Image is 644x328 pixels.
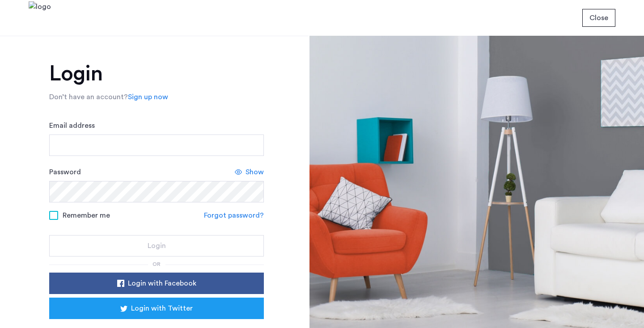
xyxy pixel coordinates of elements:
img: logo [29,1,51,35]
button: button [49,235,264,257]
span: Remember me [63,210,110,221]
button: button [49,273,264,294]
label: Email address [49,120,95,131]
span: Login with Twitter [131,303,193,314]
h1: Login [49,63,264,84]
span: Login [148,240,166,251]
a: Sign up now [128,92,168,102]
label: Password [49,167,81,177]
span: Close [589,13,608,23]
span: Don’t have an account? [49,93,128,101]
a: Forgot password? [204,210,264,221]
span: or [153,261,161,267]
button: button [582,9,615,27]
span: Show [246,167,264,177]
button: button [49,298,264,319]
span: Login with Facebook [128,278,196,289]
